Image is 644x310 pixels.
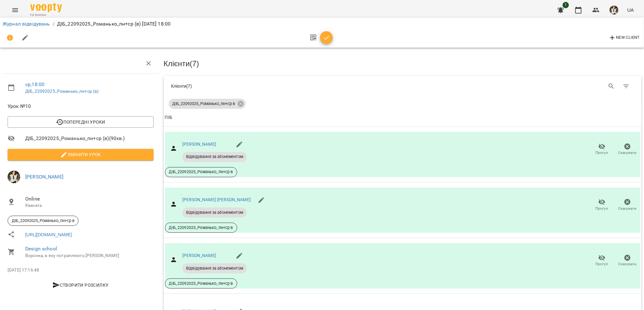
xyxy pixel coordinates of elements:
button: Прогул [589,252,615,270]
nav: breadcrumb [3,20,641,28]
a: Журнал відвідувань [3,21,50,27]
div: ДІБ_22092025_Романько_пн+ср в [8,216,79,226]
span: Урок №10 [8,102,154,110]
span: ДІБ_22092025_Романько_пн+ср (в) ( 90 хв. ) [25,135,154,142]
img: Voopty Logo [30,3,62,12]
button: Створити розсилку [8,279,154,291]
img: 434abe46d1b8a26a70c401c383c16f78.jpeg [8,171,20,183]
span: Прогул [596,206,608,211]
div: Sort [165,114,172,121]
span: ДІБ_22092025_Романько_пн+ср в [165,225,237,231]
p: Воронка, в яку потрапляють [PERSON_NAME] [25,253,154,259]
button: Скасувати [615,252,640,270]
span: Змінити урок [13,151,149,158]
button: Змінити урок [8,149,154,160]
span: ПІБ [165,114,641,121]
span: Відвідування за абонементом [182,266,247,271]
span: Створити розсилку [10,281,151,289]
button: Скасувати [615,196,640,214]
span: Попередні уроки [13,118,149,126]
span: New Client [609,34,640,42]
span: ДІБ_22092025_Романько_пн+ср в [169,101,239,107]
a: ср , 18:00 [25,81,44,87]
img: 434abe46d1b8a26a70c401c383c16f78.jpeg [610,6,618,15]
div: ДІБ_22092025_Романько_пн+ср в [169,99,246,109]
span: Скасувати [618,206,637,211]
span: Online [25,195,154,203]
p: Кімната [25,202,154,209]
div: Table Toolbar [164,76,642,96]
button: Фільтр [619,79,634,94]
a: [PERSON_NAME] [182,142,216,147]
h3: Клієнти ( 7 ) [164,60,642,68]
span: Прогул [596,150,608,155]
div: ПІБ [165,114,172,121]
span: Відвідування за абонементом [182,210,247,215]
span: ДІБ_22092025_Романько_пн+ср в [165,169,237,175]
button: New Client [607,33,641,43]
p: ДІБ_22092025_Романько_пн+ср (в) [DATE] 18:00 [57,20,171,28]
p: [DATE] 17:16:48 [8,267,154,273]
a: [PERSON_NAME] [182,253,216,258]
button: Menu [8,3,23,18]
a: [URL][DOMAIN_NAME] [25,231,72,238]
span: For Business [30,13,62,17]
button: Скасувати [615,141,640,158]
span: Прогул [596,261,608,267]
button: Search [604,79,619,94]
button: Попередні уроки [8,116,154,128]
span: ДІБ_22092025_Романько_пн+ср в [165,281,237,286]
a: [PERSON_NAME] [25,174,63,180]
span: ДІБ_22092025_Романько_пн+ср в [8,218,78,224]
span: Скасувати [618,261,637,267]
button: Прогул [589,141,615,158]
span: UA [627,7,634,13]
li: / [53,20,55,28]
span: Відвідування за абонементом [182,154,247,160]
span: Скасувати [618,150,637,155]
div: Клієнти ( 7 ) [171,83,398,89]
button: Прогул [589,196,615,214]
a: ДІБ_22092025_Романько_пн+ср (в) [25,89,99,94]
span: 1 [563,2,569,8]
button: UA [625,4,636,16]
a: [PERSON_NAME] [PERSON_NAME] [182,197,251,202]
a: Design school [25,246,57,252]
